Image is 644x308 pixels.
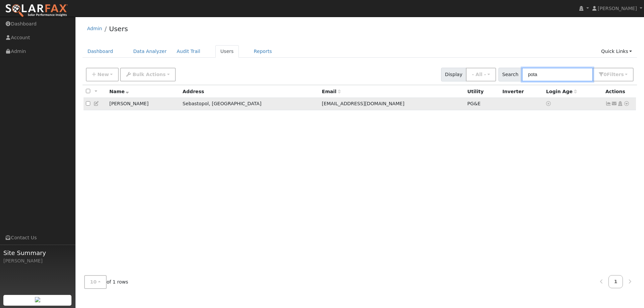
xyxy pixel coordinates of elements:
a: Potapshyn@gmail.com [611,100,618,107]
div: Actions [605,88,634,95]
span: of 1 rows [84,275,128,289]
img: retrieve [35,297,40,302]
button: Bulk Actions [120,68,175,81]
a: Data Analyzer [128,45,172,58]
a: Quick Links [596,45,637,58]
span: Bulk Actions [132,72,166,77]
a: Show Graph [605,101,611,106]
a: Admin [87,26,102,31]
span: [PERSON_NAME] [598,6,637,11]
a: Reports [249,45,277,58]
a: 1 [608,275,623,288]
span: PG&E [467,101,480,106]
button: - All - [466,68,496,81]
span: s [621,72,624,77]
a: Dashboard [83,45,118,58]
button: New [86,68,119,81]
td: Sebastopol, [GEOGRAPHIC_DATA] [180,98,319,110]
a: No login access [546,101,552,106]
button: 0Filters [593,68,634,81]
span: Name [109,89,129,94]
a: Audit Trail [172,45,205,58]
a: Users [109,25,128,33]
a: Other actions [624,100,630,107]
a: Edit User [94,101,100,106]
span: Filter [607,72,624,77]
span: Display [441,68,466,81]
button: 10 [84,275,107,289]
span: Search [498,68,522,81]
span: Email [322,89,341,94]
span: New [97,72,109,77]
img: SolarFax [5,4,68,18]
a: Login As [617,101,623,106]
td: [PERSON_NAME] [107,98,180,110]
div: [PERSON_NAME] [3,257,72,264]
div: Inverter [502,88,541,95]
span: 10 [90,279,97,285]
span: [EMAIL_ADDRESS][DOMAIN_NAME] [322,101,405,106]
a: Users [215,45,239,58]
span: Days since last login [546,89,577,94]
input: Search [522,68,593,81]
span: Site Summary [3,248,72,257]
div: Address [182,88,317,95]
div: Utility [467,88,497,95]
